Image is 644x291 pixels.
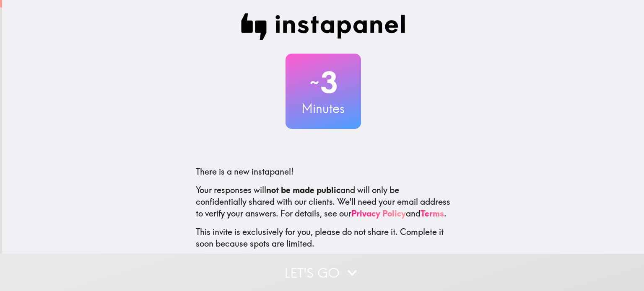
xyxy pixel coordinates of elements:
img: Instapanel [241,13,405,40]
b: not be made public [266,185,340,195]
p: This invite is exclusively for you, please do not share it. Complete it soon because spots are li... [196,226,451,250]
span: There is a new instapanel! [196,166,293,177]
span: ~ [309,70,320,95]
a: Terms [421,208,444,219]
h2: 3 [286,65,361,100]
p: Your responses will and will only be confidentially shared with our clients. We'll need your emai... [196,184,451,219]
h3: Minutes [286,100,361,117]
a: Privacy Policy [351,208,406,219]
